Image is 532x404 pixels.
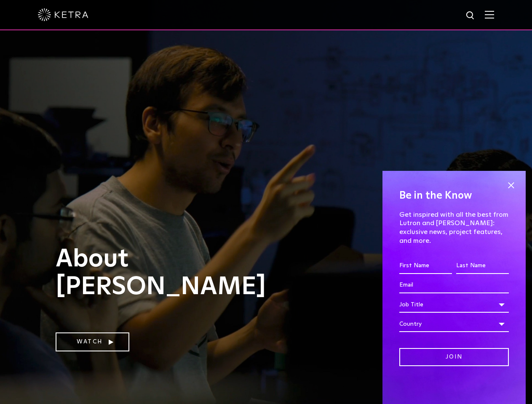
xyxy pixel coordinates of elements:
input: Last Name [456,258,509,274]
input: Join [399,348,509,366]
input: Email [399,277,509,293]
h1: About [PERSON_NAME] [56,245,279,322]
img: Hamburger%20Nav.svg [485,11,494,19]
a: Watch [56,332,129,351]
div: Job Title [399,297,509,313]
img: search icon [465,11,476,21]
input: First Name [399,258,452,274]
img: ketra-logo-2019-white [38,8,88,21]
p: Get inspired with all the best from Lutron and [PERSON_NAME]: exclusive news, project features, a... [399,210,509,245]
div: Country [399,316,509,332]
h4: Be in the Know [399,188,509,204]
